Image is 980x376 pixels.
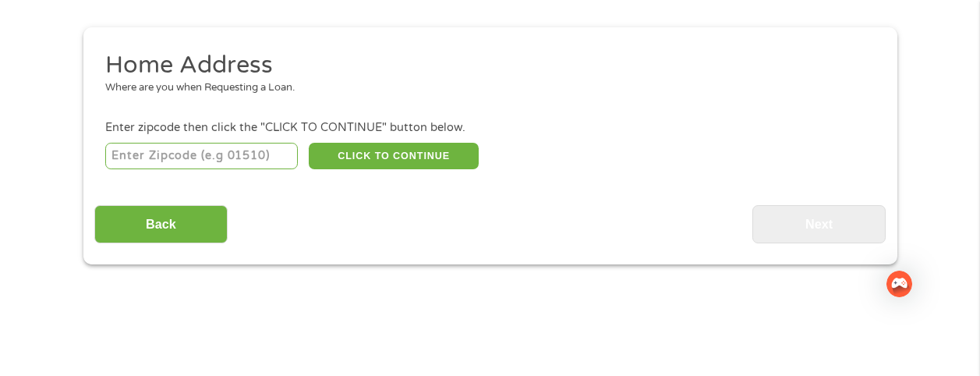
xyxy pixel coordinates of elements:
[105,50,863,81] h2: Home Address
[752,205,886,243] input: Next
[105,80,863,96] div: Where are you when Requesting a Loan.
[94,205,228,243] input: Back
[309,143,479,169] button: CLICK TO CONTINUE
[105,143,298,169] input: Enter Zipcode (e.g 01510)
[105,119,874,137] div: Enter zipcode then click the "CLICK TO CONTINUE" button below.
